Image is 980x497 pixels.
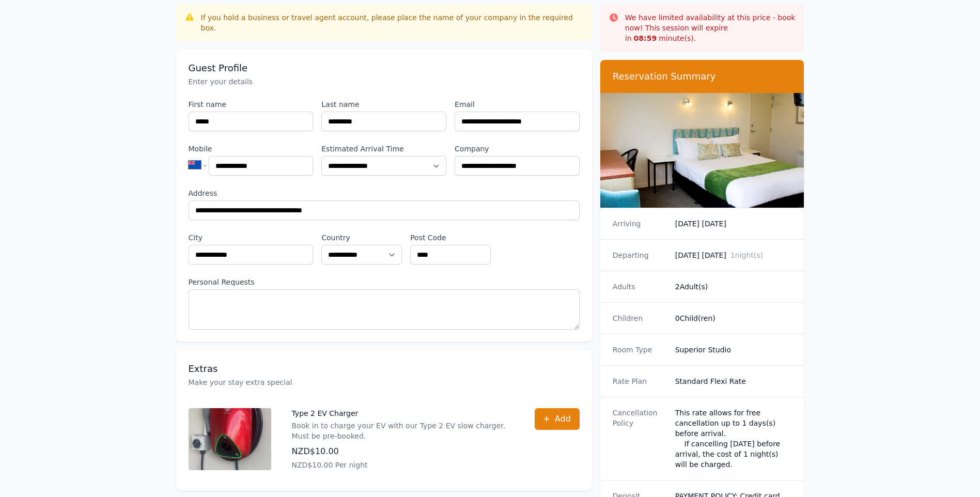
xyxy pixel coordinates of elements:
[675,376,792,386] dd: Standard Flexi Rate
[613,282,667,292] dt: Adults
[189,144,314,154] label: Mobile
[292,408,514,418] p: Type 2 EV Charger
[189,377,580,387] p: Make your stay extra special
[675,282,792,292] dd: 2 Adult(s)
[535,408,580,430] button: Add
[189,99,314,110] label: First name
[600,93,804,208] img: Superior Studio
[292,445,514,458] p: NZD$10.00
[555,413,571,425] span: Add
[189,62,580,74] h3: Guest Profile
[675,408,792,470] div: This rate allows for free cancellation up to 1 days(s) before arrival. If cancelling [DATE] befor...
[634,34,657,42] strong: 08 : 59
[410,232,491,243] label: Post Code
[321,144,446,154] label: Estimated Arrival Time
[625,12,796,43] p: We have limited availability at this price - book now! This session will expire in minute(s).
[675,250,792,260] dd: [DATE] [DATE]
[189,408,271,470] img: Type 2 EV Charger
[613,376,667,386] dt: Rate Plan
[321,99,446,110] label: Last name
[455,99,580,110] label: Email
[189,232,314,243] label: City
[201,12,584,33] div: If you hold a business or travel agent account, please place the name of your company in the requ...
[189,277,580,287] label: Personal Requests
[189,76,580,87] p: Enter your details
[613,345,667,355] dt: Room Type
[321,232,402,243] label: Country
[675,313,792,323] dd: 0 Child(ren)
[675,345,792,355] dd: Superior Studio
[613,408,667,470] dt: Cancellation Policy
[613,219,667,229] dt: Arriving
[730,251,763,259] span: 1 night(s)
[292,460,514,470] p: NZD$10.00 Per night
[189,363,580,375] h3: Extras
[455,144,580,154] label: Company
[675,219,792,229] dd: [DATE] [DATE]
[189,188,580,198] label: Address
[613,313,667,323] dt: Children
[613,250,667,260] dt: Departing
[292,421,514,441] p: Book in to charge your EV with our Type 2 EV slow charger. Must be pre-booked.
[613,70,792,83] h3: Reservation Summary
